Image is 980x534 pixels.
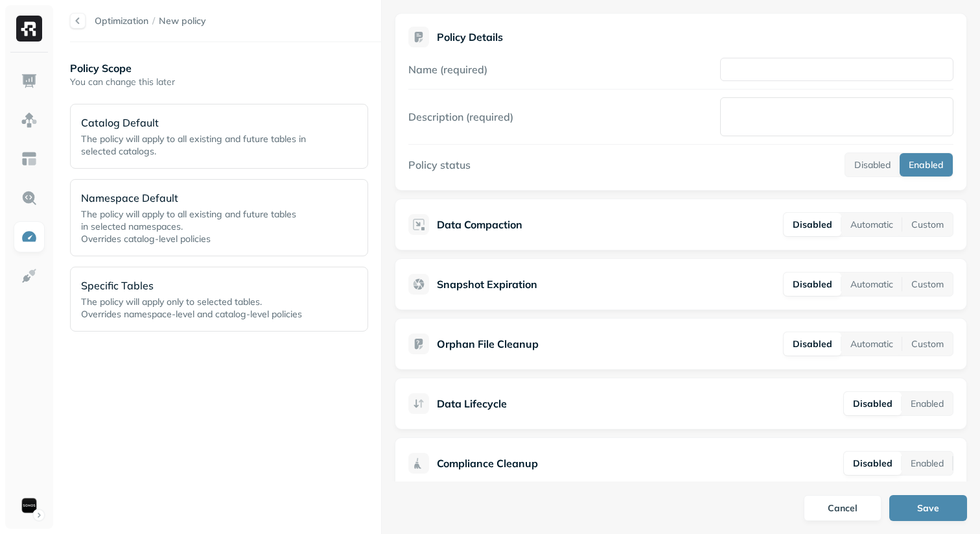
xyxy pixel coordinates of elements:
img: Sonos [20,496,38,515]
button: Enabled [900,153,953,176]
p: Policy Details [437,30,503,43]
button: Cancel [804,495,881,521]
span: Overrides catalog-level policies [81,233,211,245]
button: Save [889,495,967,521]
p: Specific Tables [81,278,318,293]
p: Data Compaction [437,217,522,232]
p: Policy Scope [70,60,381,76]
button: Disabled [784,332,841,356]
img: Asset Explorer [21,151,38,167]
p: Catalog Default [81,115,318,130]
button: Disabled [844,392,902,415]
span: The policy will apply to all existing and future tables [81,208,296,220]
button: Disabled [784,213,841,236]
button: Custom [902,213,953,236]
p: Orphan File Cleanup [437,336,539,352]
span: The policy will apply to all existing and future tables in selected catalogs. [81,133,306,157]
p: Snapshot Expiration [437,276,537,292]
div: Catalog DefaultThe policy will apply to all existing and future tables in selected catalogs. [70,104,368,169]
div: Namespace DefaultThe policy will apply to all existing and future tablesin selected namespaces.Ov... [70,179,368,256]
label: Description (required) [408,110,513,123]
button: Disabled [784,273,841,296]
span: New policy [159,15,206,27]
button: Enabled [902,392,953,415]
button: Enabled [902,452,953,475]
div: Specific TablesThe policy will apply only to selected tables.Overrides namespace-level and catalo... [70,267,368,332]
button: Disabled [844,452,902,475]
label: Policy status [408,158,471,171]
button: Automatic [841,332,902,356]
p: You can change this later [70,76,381,88]
span: Overrides namespace-level and catalog-level policies [81,308,302,320]
span: in selected namespaces. [81,221,183,232]
p: Namespace Default [81,190,318,206]
button: Custom [902,273,953,296]
p: Data Lifecycle [437,396,507,411]
img: Query Explorer [21,189,38,206]
img: Optimization [21,228,38,245]
img: Dashboard [21,73,38,90]
p: / [152,15,155,27]
p: Compliance Cleanup [437,455,538,471]
a: Optimization [95,15,148,27]
button: Automatic [841,213,902,236]
nav: breadcrumb [95,15,206,27]
span: The policy will apply only to selected tables. [81,296,262,308]
label: Name (required) [408,63,487,76]
img: Assets [21,112,38,128]
img: Integrations [21,267,38,284]
button: Custom [902,332,953,356]
button: Automatic [841,273,902,296]
button: Disabled [845,153,900,176]
img: Ryft [16,16,42,42]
